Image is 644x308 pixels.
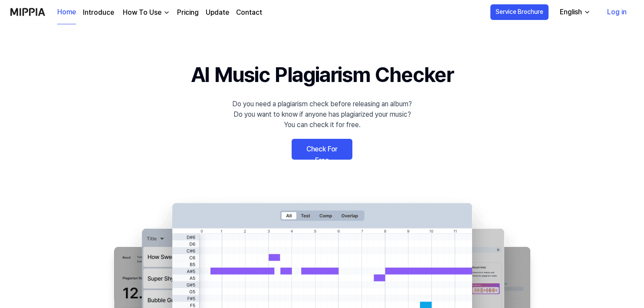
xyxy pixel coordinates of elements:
a: Contact [236,7,262,18]
button: How To Use [121,7,170,18]
div: How To Use [121,7,163,18]
a: Pricing [177,7,199,18]
div: Do you need a plagiarism check before releasing an album? Do you want to know if anyone has plagi... [232,99,412,130]
div: English [558,7,584,17]
a: Home [57,0,76,24]
img: down [163,9,170,16]
h1: AI Music Plagiarism Checker [191,59,453,90]
a: Update [206,7,229,18]
a: Check For Free [292,139,352,160]
button: English [553,3,596,21]
button: Service Brochure [490,4,549,20]
a: Introduce [83,7,114,18]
